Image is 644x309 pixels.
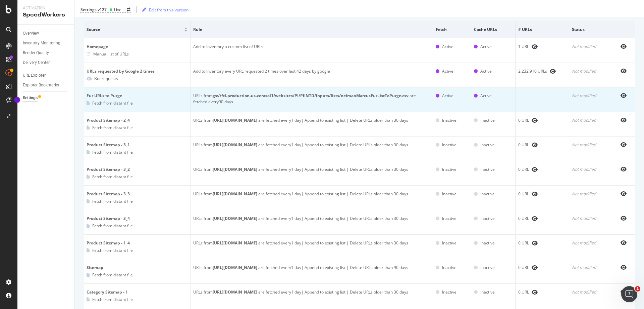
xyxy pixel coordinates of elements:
[532,142,538,148] div: eye
[23,49,69,56] a: Render Quality
[193,27,428,33] span: Rule
[23,94,38,102] div: Settings
[442,117,457,123] div: Inactive
[572,191,609,197] div: Not modified
[550,69,556,74] div: eye
[94,76,118,81] div: Bot requests
[23,59,50,66] div: Delivery Center
[436,27,467,33] span: Fetch
[518,166,566,172] div: 0 URL
[87,93,187,99] div: Fur URLs to Purge
[518,240,566,246] div: 0 URL
[87,265,187,271] div: Sitemap
[621,93,627,98] div: eye
[93,51,129,57] div: Manual list of URLs
[572,289,609,295] div: Not modified
[213,93,409,99] b: gs://ftl-production-us-central1/websites/PI/PIINTD/inputs/lists/neimanMarcusFurListToPurge.csv
[621,240,627,245] div: eye
[480,216,495,222] div: Inactive
[193,93,430,105] div: URLs from are fetched every 90 days
[23,49,49,56] div: Render Quality
[23,59,69,66] a: Delivery Center
[518,289,566,295] div: 0 URL
[572,117,609,123] div: Not modified
[480,289,495,295] div: Inactive
[572,93,609,99] div: Not modified
[193,265,430,271] div: URLs from are fetched every 1 day | Append to existing list | Delete URLs older than 90 days
[87,117,187,123] div: Product Sitemap - 2_4
[87,27,182,33] span: Source
[516,87,569,112] td: -
[193,166,430,172] div: URLs from are fetched every 1 day | Append to existing list | Delete URLs older than 30 days
[442,191,457,197] div: Inactive
[621,44,627,49] div: eye
[480,68,492,74] div: Active
[80,7,107,12] div: Settings v127
[572,44,609,50] div: Not modified
[23,40,60,47] div: Inventory Monitoring
[14,97,20,103] div: Tooltip anchor
[518,27,565,33] span: # URLs
[621,289,627,295] div: eye
[621,68,627,74] div: eye
[572,68,609,74] div: Not modified
[480,166,495,172] div: Inactive
[87,44,187,50] div: Homepage
[140,4,189,15] button: Edit from this version
[442,142,457,148] div: Inactive
[532,216,538,221] div: eye
[23,30,69,37] a: Overview
[480,93,492,99] div: Active
[442,44,453,50] div: Active
[480,240,495,246] div: Inactive
[442,240,457,246] div: Inactive
[92,149,133,155] div: Fetch from distant file
[635,286,640,292] span: 1
[621,142,627,147] div: eye
[532,240,538,246] div: eye
[213,265,257,270] b: [URL][DOMAIN_NAME]
[87,216,187,222] div: Product Sitemap - 3_4
[532,191,538,197] div: eye
[572,240,609,246] div: Not modified
[213,216,257,221] b: [URL][DOMAIN_NAME]
[442,93,453,99] div: Active
[518,191,566,197] div: 0 URL
[213,191,257,197] b: [URL][DOMAIN_NAME]
[621,166,627,172] div: eye
[532,44,538,49] div: eye
[92,198,133,204] div: Fetch from distant file
[213,166,257,172] b: [URL][DOMAIN_NAME]
[518,142,566,148] div: 0 URL
[87,240,187,246] div: Product Sitemap - 1_4
[191,38,433,63] td: Add to Inventory a custom list of URLs
[213,117,257,123] b: [URL][DOMAIN_NAME]
[213,289,257,295] b: [URL][DOMAIN_NAME]
[518,44,566,50] div: 1 URL
[572,142,609,148] div: Not modified
[621,286,637,302] iframe: Intercom live chat
[480,117,495,123] div: Inactive
[213,142,257,148] b: [URL][DOMAIN_NAME]
[474,27,511,33] span: Cache URLs
[621,191,627,196] div: eye
[621,117,627,123] div: eye
[532,265,538,270] div: eye
[87,166,187,172] div: Product Sitemap - 3_2
[87,289,187,295] div: Category Sitemap - 1
[92,247,133,253] div: Fetch from distant file
[480,191,495,197] div: Inactive
[532,289,538,295] div: eye
[518,265,566,271] div: 0 URL
[23,72,69,79] a: URL Explorer
[92,100,133,106] div: Fetch from distant file
[23,94,69,102] a: Settings
[193,191,430,197] div: URLs from are fetched every 1 day | Append to existing list | Delete URLs older than 30 days
[23,11,69,19] div: SpeedWorkers
[532,118,538,123] div: eye
[572,166,609,172] div: Not modified
[114,7,121,12] div: Live
[92,223,133,229] div: Fetch from distant file
[23,5,69,11] div: Activation
[23,72,46,79] div: URL Explorer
